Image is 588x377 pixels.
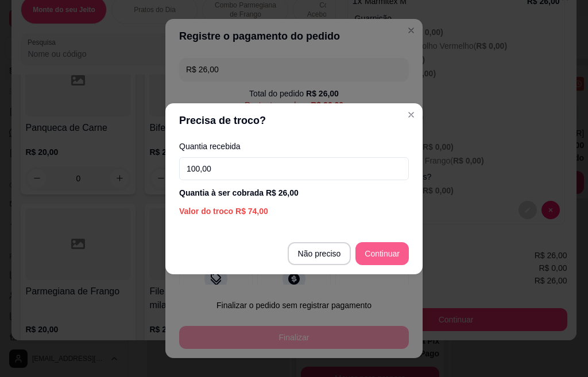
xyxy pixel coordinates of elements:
[402,106,420,124] button: Close
[355,242,409,265] button: Continuar
[179,205,409,217] div: Valor do troco R$ 74,00
[179,187,409,199] div: Quantia à ser cobrada R$ 26,00
[165,103,423,138] header: Precisa de troco?
[288,242,351,265] button: Não preciso
[179,142,409,150] label: Quantia recebida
